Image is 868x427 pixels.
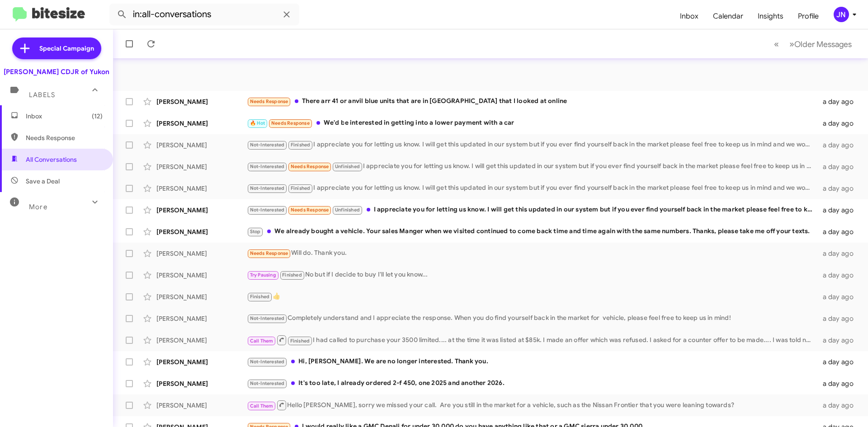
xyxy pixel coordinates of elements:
[291,164,329,169] span: Needs Response
[817,314,861,323] div: a day ago
[156,119,247,128] div: [PERSON_NAME]
[794,39,852,49] span: Older Messages
[826,7,858,22] button: JN
[247,183,817,193] div: I appreciate you for letting us know. I will get this updated in our system but if you ever find ...
[156,401,247,410] div: [PERSON_NAME]
[156,336,247,345] div: [PERSON_NAME]
[247,313,817,324] div: Completely understand and I appreciate the response. When you do find yourself back in the market...
[156,184,247,193] div: [PERSON_NAME]
[769,35,857,53] nav: Page navigation example
[291,142,311,148] span: Finished
[817,97,861,106] div: a day ago
[769,35,784,53] button: Previous
[673,3,706,29] a: Inbox
[109,4,299,25] input: Search
[247,96,817,107] div: There arr 41 or anvil blue units that are in [GEOGRAPHIC_DATA] that I looked at online
[817,292,861,301] div: a day ago
[250,272,276,278] span: Try Pausing
[774,38,779,50] span: «
[156,249,247,258] div: [PERSON_NAME]
[817,249,861,258] div: a day ago
[29,91,55,99] span: Labels
[156,314,247,323] div: [PERSON_NAME]
[290,338,310,344] span: Finished
[706,3,750,29] a: Calendar
[817,184,861,193] div: a day ago
[156,379,247,388] div: [PERSON_NAME]
[750,3,791,29] a: Insights
[247,118,817,128] div: We'd be interested in getting into a lower payment with a car
[291,185,311,191] span: Finished
[817,119,861,128] div: a day ago
[39,44,94,53] span: Special Campaign
[12,38,101,59] a: Special Campaign
[817,271,861,280] div: a day ago
[250,403,274,409] span: Call Them
[26,177,60,186] span: Save a Deal
[156,206,247,215] div: [PERSON_NAME]
[250,185,285,191] span: Not-Interested
[817,379,861,388] div: a day ago
[250,229,261,235] span: Stop
[335,207,360,213] span: Unfinished
[26,112,103,121] span: Inbox
[250,338,274,344] span: Call Them
[26,133,103,142] span: Needs Response
[282,272,302,278] span: Finished
[250,142,285,148] span: Not-Interested
[247,270,817,280] div: No but if I decide to buy I'll let you know...
[250,207,285,213] span: Not-Interested
[817,141,861,150] div: a day ago
[156,162,247,171] div: [PERSON_NAME]
[250,99,288,104] span: Needs Response
[247,248,817,258] div: Will do. Thank you.
[817,227,861,236] div: a day ago
[250,294,270,300] span: Finished
[247,399,817,411] div: Hello [PERSON_NAME], sorry we missed your call. Are you still in the market for a vehicle, such a...
[156,271,247,280] div: [PERSON_NAME]
[4,67,109,76] div: [PERSON_NAME] CDJR of Yukon
[156,292,247,301] div: [PERSON_NAME]
[247,205,817,215] div: I appreciate you for letting us know. I will get this updated in our system but if you ever find ...
[26,155,77,164] span: All Conversations
[29,203,47,211] span: More
[250,380,285,386] span: Not-Interested
[247,226,817,237] div: We already bought a vehicle. Your sales Manger when we visited continued to come back time and ti...
[817,357,861,366] div: a day ago
[247,378,817,389] div: It's too late, I already ordered 2-f 450, one 2025 and another 2026.
[784,35,857,53] button: Next
[156,97,247,106] div: [PERSON_NAME]
[156,357,247,366] div: [PERSON_NAME]
[156,141,247,150] div: [PERSON_NAME]
[834,7,849,22] div: JN
[247,357,817,367] div: Hi, [PERSON_NAME]. We are no longer interested. Thank you.
[271,120,310,126] span: Needs Response
[250,359,285,365] span: Not-Interested
[291,207,329,213] span: Needs Response
[250,250,288,256] span: Needs Response
[335,164,360,169] span: Unfinished
[817,162,861,171] div: a day ago
[817,206,861,215] div: a day ago
[92,112,103,121] span: (12)
[156,227,247,236] div: [PERSON_NAME]
[250,164,285,169] span: Not-Interested
[791,3,826,29] a: Profile
[247,291,817,302] div: 👍
[817,336,861,345] div: a day ago
[247,334,817,346] div: I had called to purchase your 3500 limited.... at the time it was listed at $85k. I made an offer...
[247,161,817,172] div: I appreciate you for letting us know. I will get this updated in our system but if you ever find ...
[817,401,861,410] div: a day ago
[250,315,285,321] span: Not-Interested
[247,140,817,150] div: I appreciate you for letting us know. I will get this updated in our system but if you ever find ...
[250,120,265,126] span: 🔥 Hot
[789,38,794,50] span: »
